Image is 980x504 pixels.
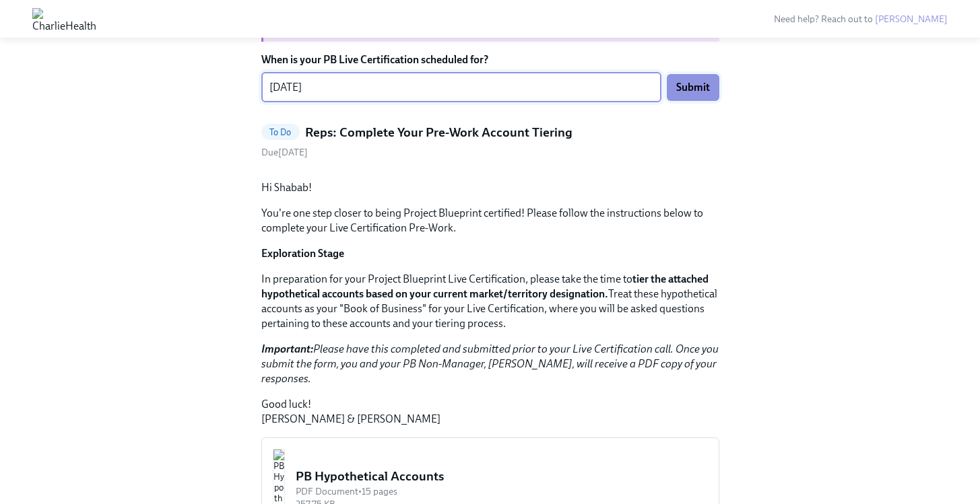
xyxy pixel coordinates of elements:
[269,79,653,96] textarea: [DATE]
[774,13,948,25] span: Need help? Reach out to
[261,180,719,195] p: Hi Shabab!
[875,13,948,25] a: [PERSON_NAME]
[261,247,344,260] strong: Exploration Stage
[676,81,710,94] span: Submit
[261,124,719,159] a: To DoReps: Complete Your Pre-Work Account TieringDue[DATE]
[261,343,719,385] em: Please have this completed and submitted prior to your Live Certification call. Once you submit t...
[261,343,313,355] strong: Important:
[305,124,573,141] h5: Reps: Complete Your Pre-Work Account Tiering
[296,485,708,498] div: PDF Document • 15 pages
[261,206,719,236] p: You're one step closer to being Project Blueprint certified! Please follow the instructions below...
[32,8,96,30] img: CharlieHealth
[261,127,300,137] span: To Do
[261,147,308,158] span: Monday, September 8th 2025, 12:00 pm
[296,468,708,485] div: PB Hypothetical Accounts
[667,74,719,101] button: Submit
[261,272,719,331] p: In preparation for your Project Blueprint Live Certification, please take the time to Treat these...
[261,397,719,427] p: Good luck! [PERSON_NAME] & [PERSON_NAME]
[261,52,719,67] label: When is your PB Live Certification scheduled for?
